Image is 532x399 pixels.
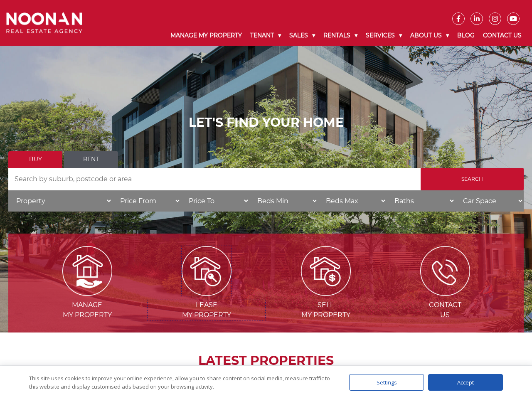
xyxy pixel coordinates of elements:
img: Manage my Property [62,246,112,296]
img: Sell my property [301,246,351,296]
h1: LET'S FIND YOUR HOME [8,115,524,130]
input: Search [421,168,524,190]
a: Lease my property Leasemy Property [148,266,265,319]
span: Lease my Property [148,300,265,320]
a: Buy [8,151,62,168]
div: Accept [428,374,503,391]
a: Tenant [246,25,285,46]
a: Manage My Property [166,25,246,46]
div: Settings [349,374,424,391]
a: Contact Us [479,25,526,46]
input: Search by suburb, postcode or area [8,168,421,190]
div: This site uses cookies to improve your online experience, allow you to share content on social me... [29,374,332,391]
a: Rent [64,151,118,168]
a: Rentals [319,25,362,46]
span: Manage my Property [28,300,146,320]
span: Contact Us [386,300,504,320]
a: Blog [453,25,479,46]
a: Services [362,25,406,46]
a: About Us [406,25,453,46]
span: Sell my Property [267,300,384,320]
a: Manage my Property Managemy Property [28,266,146,319]
a: ICONS ContactUs [386,266,504,319]
h2: LATEST PROPERTIES [29,353,503,368]
img: Lease my property [182,246,232,296]
img: ICONS [420,246,470,296]
a: Sales [285,25,319,46]
a: Sell my property Sellmy Property [267,266,384,319]
img: Noonan Real Estate Agency [6,12,82,34]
